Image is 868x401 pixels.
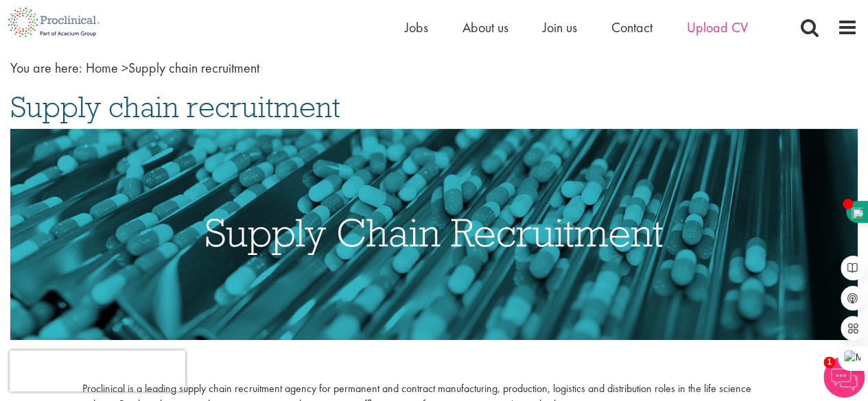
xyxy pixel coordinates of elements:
[10,350,185,391] iframe: reCAPTCHA
[462,19,508,36] a: About us
[86,59,259,77] span: Supply chain recruitment
[543,19,577,36] a: Join us
[611,19,653,36] a: Contact
[687,19,748,36] a: Upload CV
[405,19,428,36] a: Jobs
[86,59,118,77] a: breadcrumb link to Home
[10,88,340,125] span: Supply chain recruitment
[10,59,82,77] span: You are here:
[10,129,858,341] img: Supply Chain Recruitment
[823,356,865,398] img: Chatbot
[121,59,128,77] span: >
[823,356,835,368] span: 1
